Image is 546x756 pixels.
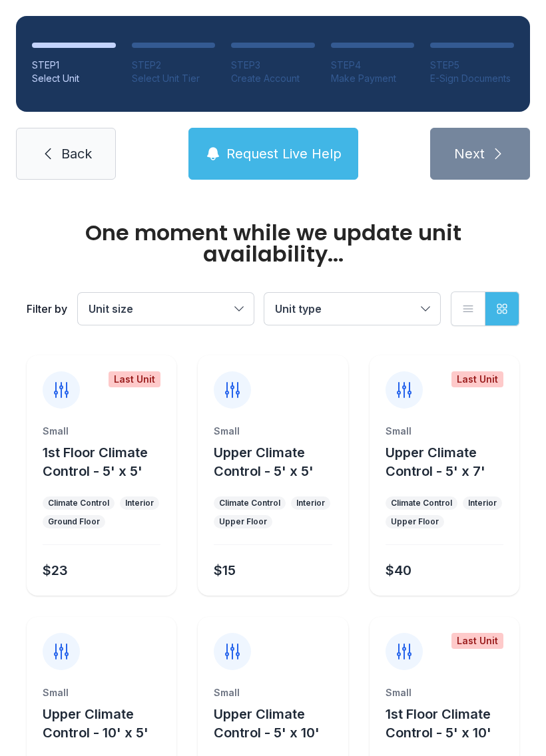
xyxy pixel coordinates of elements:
div: Last Unit [109,371,160,387]
div: Upper Floor [391,516,439,527]
div: Interior [468,498,497,508]
button: Upper Climate Control - 5' x 5' [214,443,342,480]
div: Select Unit [32,72,116,85]
div: One moment while we update unit availability... [27,222,519,265]
div: Last Unit [451,371,503,387]
span: Upper Climate Control - 5' x 5' [214,445,314,479]
span: Upper Climate Control - 10' x 5' [43,706,148,741]
div: Small [43,425,160,438]
div: $15 [214,561,236,580]
button: Upper Climate Control - 10' x 5' [43,705,171,742]
div: Ground Floor [48,516,100,527]
div: E-Sign Documents [430,72,514,85]
div: STEP 3 [231,59,315,72]
div: Small [214,425,332,438]
div: Select Unit Tier [132,72,216,85]
div: Small [43,686,160,699]
div: STEP 5 [430,59,514,72]
span: Next [454,144,485,163]
span: Unit size [89,302,133,315]
div: Climate Control [391,498,452,508]
span: 1st Floor Climate Control - 5' x 5' [43,445,148,479]
span: Request Live Help [226,144,342,163]
div: Make Payment [331,72,415,85]
span: Unit type [275,302,322,315]
div: Climate Control [219,498,280,508]
button: Upper Climate Control - 5' x 10' [214,705,342,742]
div: $40 [386,561,411,580]
span: Upper Climate Control - 5' x 7' [386,445,485,479]
div: Small [386,425,503,438]
span: 1st Floor Climate Control - 5' x 10' [386,706,491,741]
button: Unit type [264,293,440,325]
button: 1st Floor Climate Control - 5' x 5' [43,443,171,480]
div: Last Unit [451,633,503,649]
span: Upper Climate Control - 5' x 10' [214,706,320,741]
div: Interior [125,498,154,508]
div: STEP 1 [32,59,116,72]
div: Upper Floor [219,516,267,527]
div: $23 [43,561,68,580]
div: Small [386,686,503,699]
div: STEP 2 [132,59,216,72]
span: Back [61,144,92,163]
div: Filter by [27,301,67,317]
button: 1st Floor Climate Control - 5' x 10' [386,705,514,742]
button: Unit size [78,293,254,325]
div: STEP 4 [331,59,415,72]
div: Small [214,686,332,699]
div: Climate Control [48,498,109,508]
button: Upper Climate Control - 5' x 7' [386,443,514,480]
div: Interior [296,498,325,508]
div: Create Account [231,72,315,85]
